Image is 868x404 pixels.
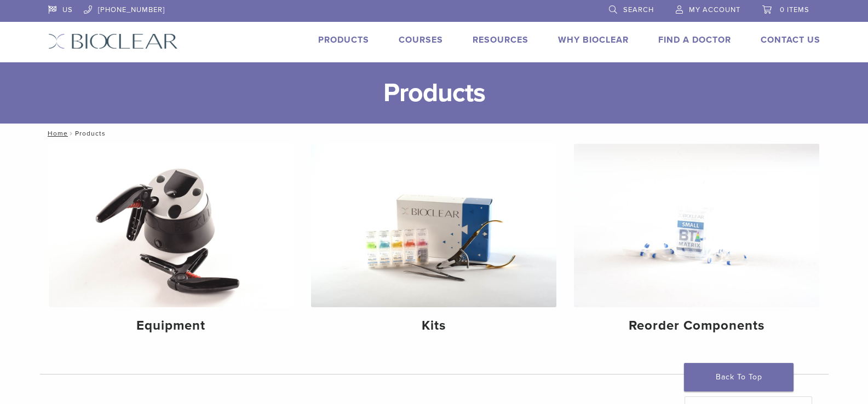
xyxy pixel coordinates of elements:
span: 0 items [780,5,809,14]
img: Equipment [49,144,294,307]
h4: Kits [320,316,548,336]
span: / [68,131,75,136]
a: Resources [473,34,528,45]
img: Kits [311,144,556,307]
a: Equipment [49,144,294,343]
a: Kits [311,144,556,343]
a: Why Bioclear [558,34,629,45]
h4: Reorder Components [583,316,810,336]
nav: Products [40,124,829,143]
h4: Equipment [58,316,285,336]
span: Search [623,5,654,14]
a: Products [318,34,369,45]
a: Reorder Components [574,144,819,343]
a: Contact Us [761,34,820,45]
img: Bioclear [48,33,178,49]
a: Home [44,130,68,137]
a: Courses [399,34,443,45]
span: My Account [689,5,740,14]
img: Reorder Components [574,144,819,307]
a: Find A Doctor [658,34,731,45]
a: Back To Top [684,363,794,391]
